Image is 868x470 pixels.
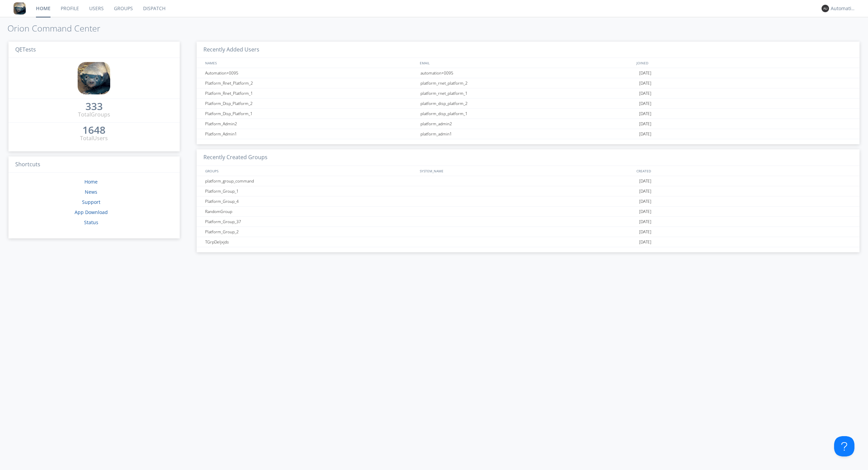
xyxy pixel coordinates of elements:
div: CREATED [635,166,853,176]
div: TGrpDeljxjds [203,237,419,247]
div: automation+0095 [419,68,637,78]
a: Platform_Group_37[DATE] [197,217,860,227]
div: platform_admin1 [419,129,637,139]
a: Platform_Rnet_Platform_1platform_rnet_platform_1[DATE] [197,88,860,99]
a: Home [84,178,98,185]
a: Platform_Rnet_Platform_2platform_rnet_platform_2[DATE] [197,78,860,88]
div: GROUPS [203,166,416,176]
a: Platform_Group_4[DATE] [197,196,860,207]
a: 333 [85,103,103,111]
div: platform_rnet_platform_2 [419,78,637,88]
span: [DATE] [639,68,651,78]
div: RandomGroup [203,207,419,216]
a: 1648 [82,127,105,134]
div: JOINED [635,58,853,68]
a: Platform_Group_1[DATE] [197,186,860,196]
a: TGrpDeljxjds[DATE] [197,237,860,247]
iframe: Toggle Customer Support [834,436,854,456]
div: Total Users [80,134,108,142]
span: [DATE] [639,99,651,109]
div: Platform_Admin1 [203,129,419,139]
div: Total Groups [78,111,110,119]
img: 373638.png [822,5,829,12]
img: 8ff700cf5bab4eb8a436322861af2272 [14,2,26,15]
a: App Download [75,209,108,215]
div: SYSTEM_NAME [418,166,635,176]
span: [DATE] [639,129,651,139]
span: [DATE] [639,217,651,227]
span: [DATE] [639,186,651,196]
div: Platform_Admin2 [203,119,419,129]
div: Platform_Group_4 [203,196,419,206]
div: platform_rnet_platform_1 [419,88,637,98]
span: [DATE] [639,207,651,217]
div: Platform_Disp_Platform_2 [203,99,419,108]
h3: Recently Created Groups [197,149,860,166]
a: Platform_Disp_Platform_2platform_disp_platform_2[DATE] [197,99,860,109]
div: platform_group_command [203,176,419,186]
div: Automation+0004 [831,5,856,12]
span: [DATE] [639,196,651,207]
a: Platform_Group_2[DATE] [197,227,860,237]
a: Support [82,199,100,205]
span: [DATE] [639,78,651,88]
span: [DATE] [639,88,651,99]
a: News [85,189,97,195]
div: EMAIL [418,58,635,68]
a: Automation+0095automation+0095[DATE] [197,68,860,78]
a: Platform_Disp_Platform_1platform_disp_platform_1[DATE] [197,109,860,119]
div: Platform_Group_1 [203,186,419,196]
a: Status [84,219,98,226]
div: Platform_Disp_Platform_1 [203,109,419,119]
div: 1648 [82,127,105,133]
div: 333 [85,103,103,110]
span: QETests [15,46,36,53]
a: Platform_Admin2platform_admin2[DATE] [197,119,860,129]
div: Platform_Rnet_Platform_2 [203,78,419,88]
div: Platform_Rnet_Platform_1 [203,88,419,98]
a: platform_group_command[DATE] [197,176,860,186]
div: Platform_Group_2 [203,227,419,237]
span: [DATE] [639,119,651,129]
img: 8ff700cf5bab4eb8a436322861af2272 [78,62,110,94]
span: [DATE] [639,109,651,119]
div: platform_disp_platform_2 [419,99,637,108]
h3: Shortcuts [8,156,180,173]
div: Platform_Group_37 [203,217,419,227]
div: platform_disp_platform_1 [419,109,637,119]
span: [DATE] [639,176,651,186]
div: platform_admin2 [419,119,637,129]
div: Automation+0095 [203,68,419,78]
a: RandomGroup[DATE] [197,207,860,217]
a: Platform_Admin1platform_admin1[DATE] [197,129,860,139]
div: NAMES [203,58,416,68]
h3: Recently Added Users [197,42,860,58]
span: [DATE] [639,227,651,237]
span: [DATE] [639,237,651,247]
